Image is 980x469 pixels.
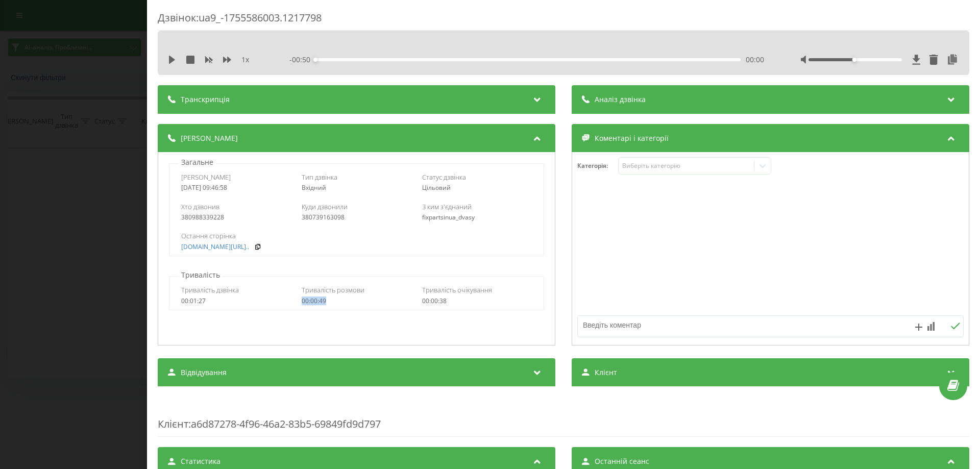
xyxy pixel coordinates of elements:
[181,367,227,378] span: Відвідування
[302,202,348,211] span: Куди дзвонили
[181,133,238,143] span: [PERSON_NAME]
[179,157,216,167] p: Загальне
[181,243,249,251] a: [DOMAIN_NAME][URL]..
[302,298,411,305] div: 00:00:49
[181,456,220,466] span: Статистика
[179,270,223,280] p: Тривалість
[241,55,249,65] span: 1 x
[595,367,617,378] span: Клієнт
[577,162,618,169] h4: Категорія :
[422,183,451,192] span: Цільовий
[746,55,764,65] span: 00:00
[181,231,236,240] span: Остання сторінка
[422,202,472,211] span: З ким з'єднаний
[313,58,317,62] div: Accessibility label
[302,214,411,221] div: 380739163098
[181,184,291,191] div: [DATE] 09:46:58
[302,285,364,294] span: Тривалість розмови
[422,285,492,294] span: Тривалість очікування
[181,298,291,305] div: 00:01:27
[422,172,466,182] span: Статус дзвінка
[852,58,856,62] div: Accessibility label
[595,133,669,143] span: Коментарі і категорії
[181,202,219,211] span: Хто дзвонив
[422,298,532,305] div: 00:00:38
[622,162,750,170] div: Виберіть категорію
[158,11,969,31] div: Дзвінок : ua9_-1755586003.1217798
[595,456,649,466] span: Останній сеанс
[289,55,315,65] span: - 00:50
[181,94,230,105] span: Транскрипція
[595,94,646,105] span: Аналіз дзвінка
[158,397,969,437] div: : a6d87278-4f96-46a2-83b5-69849fd9d797
[181,214,291,221] div: 380988339228
[422,214,532,221] div: fixpartsinua_dvasy
[302,183,326,192] span: Вхідний
[181,285,239,294] span: Тривалість дзвінка
[302,172,337,182] span: Тип дзвінка
[158,417,188,431] span: Клієнт
[181,172,231,182] span: [PERSON_NAME]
